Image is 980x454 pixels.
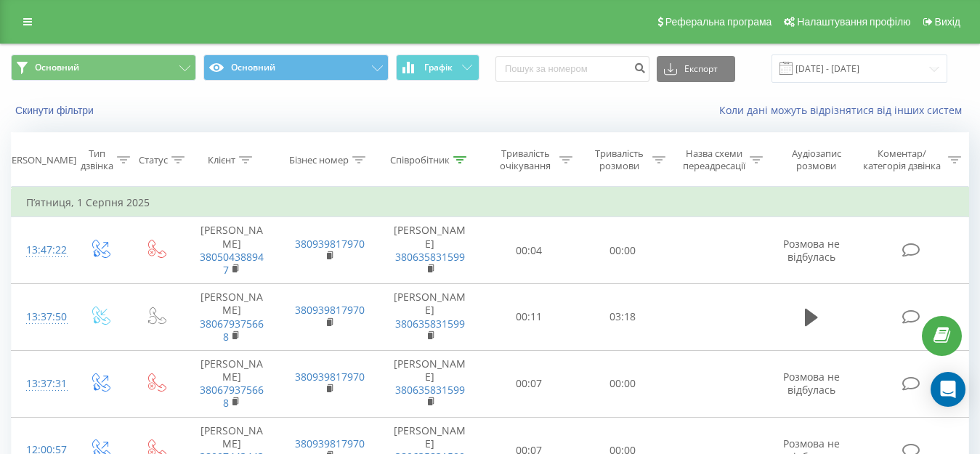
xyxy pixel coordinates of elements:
td: 03:18 [576,284,670,351]
td: [PERSON_NAME] [183,350,280,417]
td: [PERSON_NAME] [183,217,280,284]
a: 380939817970 [295,437,365,450]
td: 00:11 [482,284,576,351]
span: Вихід [935,16,960,28]
div: Тривалість очікування [495,147,556,172]
div: Співробітник [390,154,450,166]
a: 380635831599 [395,383,465,397]
input: Пошук за номером [495,56,649,82]
a: 380679375668 [200,317,264,344]
button: Графік [396,54,479,81]
td: 00:00 [576,217,670,284]
span: Розмова не відбулась [783,370,840,397]
div: 13:37:50 [26,303,57,331]
a: 380679375668 [200,383,264,410]
div: Аудіозапис розмови [779,147,853,172]
td: [PERSON_NAME] [378,217,482,284]
div: Статус [139,154,168,166]
div: Тривалість розмови [589,147,649,172]
div: Тип дзвінка [81,147,113,172]
span: Основний [35,62,79,73]
div: [PERSON_NAME] [3,154,76,166]
a: 380939817970 [295,303,365,317]
button: Експорт [657,56,735,82]
span: Розмова не відбулась [783,237,840,264]
span: Реферальна програма [665,16,772,28]
a: Коли дані можуть відрізнятися вiд інших систем [719,103,969,117]
td: [PERSON_NAME] [378,284,482,351]
td: П’ятниця, 1 Серпня 2025 [12,188,969,217]
a: 380635831599 [395,317,465,331]
a: 380939817970 [295,370,365,384]
a: 380504388947 [200,250,264,277]
button: Основний [11,54,196,81]
div: Коментар/категорія дзвінка [859,147,944,172]
span: Графік [424,62,453,73]
td: [PERSON_NAME] [378,350,482,417]
div: 13:47:22 [26,236,57,264]
a: 380635831599 [395,250,465,264]
div: Клієнт [208,154,235,166]
td: 00:00 [576,350,670,417]
div: 13:37:31 [26,370,57,398]
span: Налаштування профілю [797,16,910,28]
td: 00:07 [482,350,576,417]
td: 00:04 [482,217,576,284]
div: Бізнес номер [289,154,349,166]
button: Скинути фільтри [11,104,101,117]
button: Основний [203,54,389,81]
div: Open Intercom Messenger [931,372,965,407]
td: [PERSON_NAME] [183,284,280,351]
div: Назва схеми переадресації [682,147,746,172]
a: 380939817970 [295,237,365,251]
